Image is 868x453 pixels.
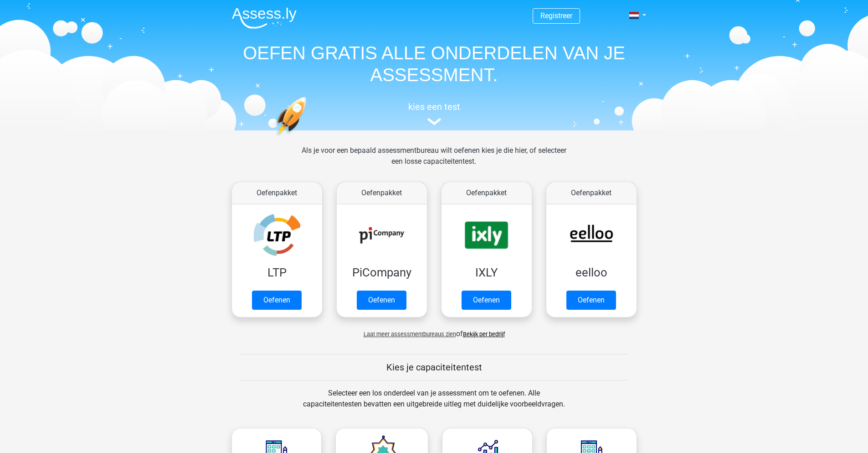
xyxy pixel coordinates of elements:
span: Laat meer assessmentbureaus zien [364,331,456,338]
a: Oefenen [462,291,511,310]
h1: OEFEN GRATIS ALLE ONDERDELEN VAN JE ASSESSMENT. [225,42,644,86]
div: Als je voor een bepaald assessmentbureau wilt oefenen kies je die hier, of selecteer een losse ca... [294,145,574,178]
img: assessment [427,118,441,125]
h5: Kies je capaciteitentest [240,362,629,373]
a: kies een test [225,101,644,125]
a: Oefenen [252,291,302,310]
a: Oefenen [357,291,406,310]
h5: kies een test [225,101,644,112]
a: Bekijk per bedrijf [463,331,505,338]
img: Assessly [232,7,297,29]
div: Selecteer een los onderdeel van je assessment om te oefenen. Alle capaciteitentesten bevatten een... [294,388,574,421]
div: of [225,321,644,339]
img: oefenen [275,97,342,179]
a: Registreer [540,11,572,20]
a: Oefenen [566,291,616,310]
